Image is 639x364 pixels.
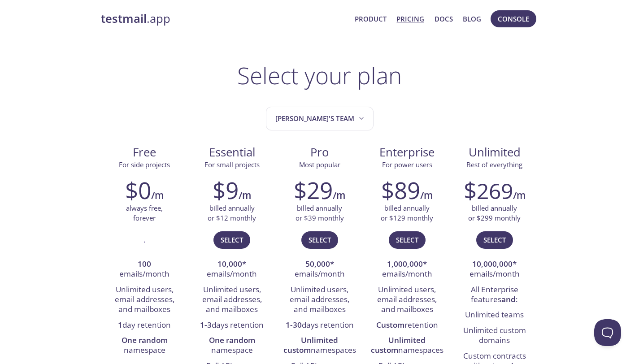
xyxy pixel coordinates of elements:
[389,231,426,248] button: Select
[122,335,168,345] strong: One random
[108,333,182,359] li: namespace
[370,282,444,318] li: Unlimited users, email addresses, and mailboxes
[266,107,374,130] button: Siddhartha's team
[333,188,345,203] h6: /m
[457,282,531,308] li: All Enterprise features :
[283,318,356,333] li: days retention
[195,282,269,318] li: Unlimited users, email addresses, and mailboxes
[239,188,251,203] h6: /m
[101,11,147,26] strong: testmail
[420,188,433,203] h6: /m
[381,204,433,223] p: billed annually or $129 monthly
[355,13,387,25] a: Product
[195,257,269,282] li: * emails/month
[501,294,516,304] strong: and
[301,231,338,248] button: Select
[299,160,340,169] span: Most popular
[221,234,243,246] span: Select
[370,318,444,333] li: retention
[286,320,302,330] strong: 1-30
[309,234,331,246] span: Select
[209,335,255,345] strong: One random
[118,320,122,330] strong: 1
[296,204,344,223] p: billed annually or $39 monthly
[108,282,182,318] li: Unlimited users, email addresses, and mailboxes
[204,160,260,169] span: For small projects
[594,319,621,346] iframe: Help Scout Beacon - Open
[305,259,330,269] strong: 50,000
[464,177,513,204] h2: $
[208,204,256,223] p: billed annually or $12 monthly
[283,145,356,160] span: Pro
[200,320,212,330] strong: 1-3
[101,11,348,26] a: testmail.app
[381,177,420,204] h2: $89
[466,160,522,169] span: Best of everything
[283,282,356,318] li: Unlimited users, email addresses, and mailboxes
[151,188,164,203] h6: /m
[195,318,269,333] li: days retention
[125,177,151,204] h2: $0
[396,13,424,25] a: Pricing
[213,231,250,248] button: Select
[370,145,443,160] span: Enterprise
[371,335,426,355] strong: Unlimited custom
[217,259,242,269] strong: 10,000
[469,144,521,160] span: Unlimited
[382,160,432,169] span: For power users
[477,176,513,205] span: 269
[457,323,531,349] li: Unlimited custom domains
[435,13,453,25] a: Docs
[370,257,444,282] li: * emails/month
[119,160,170,169] span: For side projects
[468,204,521,223] p: billed annually or $299 monthly
[275,113,366,125] span: [PERSON_NAME]'s team
[195,333,269,359] li: namespace
[283,333,356,359] li: namespaces
[283,335,339,355] strong: Unlimited custom
[138,259,151,269] strong: 100
[498,13,529,25] span: Console
[126,204,163,223] p: always free, forever
[476,231,513,248] button: Select
[457,257,531,282] li: * emails/month
[196,145,269,160] span: Essential
[463,13,481,25] a: Blog
[483,234,506,246] span: Select
[491,10,536,27] button: Console
[283,257,356,282] li: * emails/month
[108,318,182,333] li: day retention
[213,177,239,204] h2: $9
[294,177,333,204] h2: $29
[387,259,423,269] strong: 1,000,000
[472,259,513,269] strong: 10,000,000
[370,333,444,359] li: namespaces
[396,234,418,246] span: Select
[376,320,404,330] strong: Custom
[237,62,402,89] h1: Select your plan
[457,308,531,323] li: Unlimited teams
[108,145,181,160] span: Free
[108,257,182,282] li: emails/month
[513,188,526,203] h6: /m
